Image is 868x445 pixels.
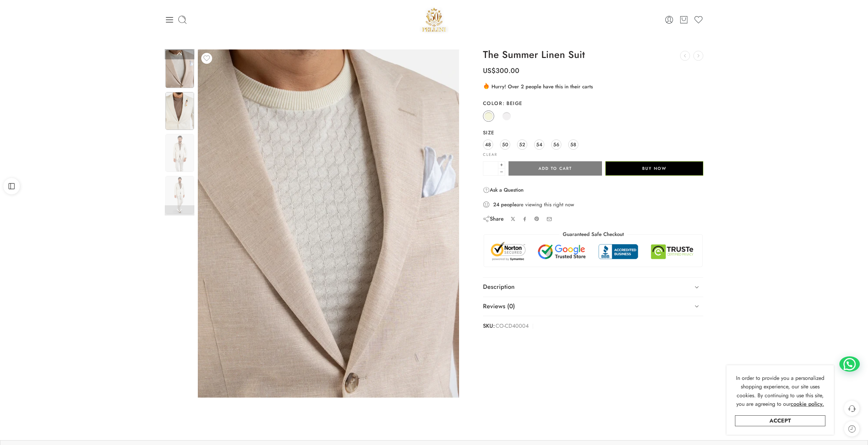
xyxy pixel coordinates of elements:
[500,139,510,150] a: 50
[483,278,704,297] a: Description
[605,161,703,176] button: Buy Now
[553,140,559,149] span: 56
[679,15,689,25] a: Cart
[568,139,578,150] a: 58
[791,400,824,409] a: cookie policy.
[483,186,524,194] a: Ask a Question
[483,66,496,76] span: US$
[483,321,495,331] strong: SKU:
[536,140,542,149] span: 54
[483,100,704,107] label: Color
[198,49,459,398] img: Artboard 19
[509,161,602,176] button: Add to cart
[551,139,561,150] a: 56
[522,217,527,222] a: Share on Facebook
[483,297,704,316] a: Reviews (0)
[485,140,491,149] span: 48
[165,92,194,130] img: Artboard 4
[483,49,704,60] h1: The Summer Linen Suit
[559,231,627,238] legend: Guaranteed Safe Checkout
[165,50,194,88] img: Artboard 4
[534,216,540,222] a: Pin on Pinterest
[694,15,703,25] a: Wishlist
[483,153,497,157] a: Clear options
[735,415,825,426] a: Accept
[570,140,576,149] span: 58
[496,321,529,331] span: CO-CD40004
[534,139,544,150] a: 54
[483,66,519,76] bdi: 300.00
[483,215,504,223] div: Share
[501,201,517,208] strong: people
[736,374,824,408] span: In order to provide you a personalized shopping experience, our site uses cookies. By continuing ...
[517,139,527,150] a: 52
[483,129,704,136] label: Size
[165,176,194,214] img: Artboard 4
[483,201,704,208] div: are viewing this right now
[519,140,525,149] span: 52
[483,82,704,90] div: Hurry! Over 2 people have this in their carts
[493,201,499,208] strong: 24
[420,5,449,34] img: Pellini
[502,140,508,149] span: 50
[420,5,449,34] a: Pellini -
[483,161,498,176] input: Product quantity
[546,216,552,222] a: Email to your friends
[489,241,697,262] img: Trust
[664,15,674,25] a: Login / Register
[483,139,493,150] a: 48
[165,134,194,172] img: Artboard 4
[502,100,523,107] span: Beige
